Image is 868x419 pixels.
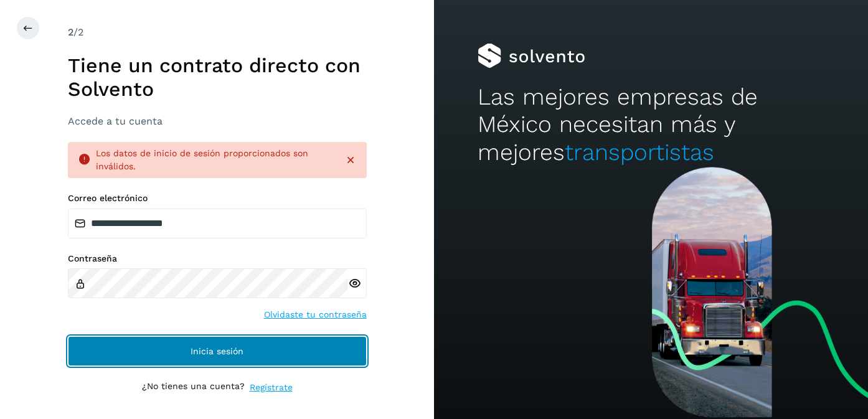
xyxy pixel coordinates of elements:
[68,253,367,264] label: Contraseña
[565,139,714,166] span: transportistas
[264,308,367,321] a: Olvidaste tu contraseña
[478,83,825,166] h2: Las mejores empresas de México necesitan más y mejores
[68,54,367,101] h1: Tiene un contrato directo con Solvento
[68,193,367,204] label: Correo electrónico
[68,115,367,127] h3: Accede a tu cuenta
[191,347,243,355] span: Inicia sesión
[250,381,293,394] a: Regístrate
[96,147,334,173] div: Los datos de inicio de sesión proporcionados son inválidos.
[68,336,367,366] button: Inicia sesión
[142,381,245,394] p: ¿No tienes una cuenta?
